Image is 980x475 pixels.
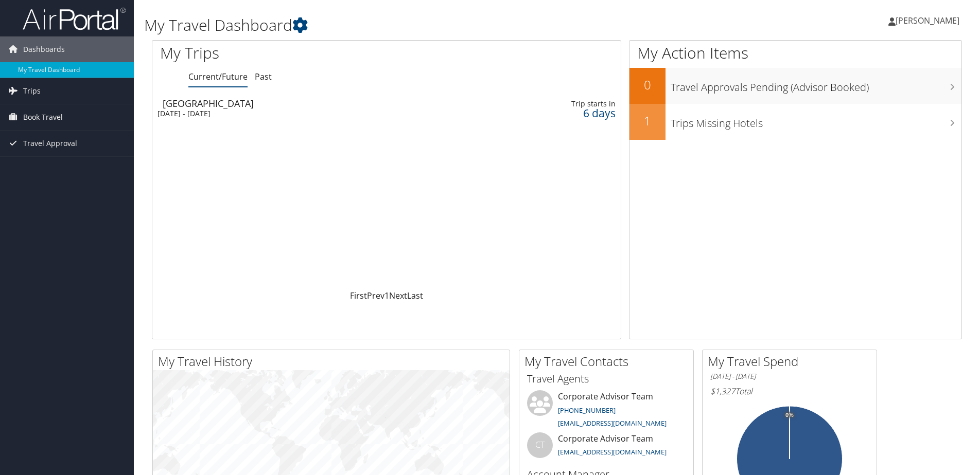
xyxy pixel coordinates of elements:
[163,99,458,108] div: [GEOGRAPHIC_DATA]
[558,406,616,415] a: [PHONE_NUMBER]
[888,5,970,36] a: [PERSON_NAME]
[629,112,666,130] h2: 1
[629,42,961,64] h1: My Action Items
[407,290,423,301] a: Last
[23,78,41,104] span: Trips
[671,111,961,131] h3: Trips Missing Hotels
[708,353,877,370] h2: My Travel Spend
[23,7,126,31] img: airportal-logo.png
[23,131,77,156] span: Travel Approval
[710,372,869,381] h6: [DATE] - [DATE]
[160,42,418,64] h1: My Trips
[350,290,367,301] a: First
[785,412,794,418] tspan: 0%
[367,290,384,301] a: Prev
[629,104,961,140] a: 1Trips Missing Hotels
[524,353,693,370] h2: My Travel Contacts
[522,432,691,466] li: Corporate Advisor Team
[710,386,735,397] span: $1,327
[629,76,666,94] h2: 0
[144,14,694,36] h1: My Travel Dashboard
[527,432,553,458] div: CT
[558,447,667,456] a: [EMAIL_ADDRESS][DOMAIN_NAME]
[255,71,272,82] a: Past
[710,386,869,397] h6: Total
[629,68,961,104] a: 0Travel Approvals Pending (Advisor Booked)
[157,109,453,118] div: [DATE] - [DATE]
[527,372,686,386] h3: Travel Agents
[896,15,959,26] span: [PERSON_NAME]
[514,99,616,108] div: Trip starts in
[514,108,616,118] div: 6 days
[671,75,961,95] h3: Travel Approvals Pending (Advisor Booked)
[558,418,667,428] a: [EMAIL_ADDRESS][DOMAIN_NAME]
[188,71,248,82] a: Current/Future
[389,290,407,301] a: Next
[158,353,510,370] h2: My Travel History
[23,104,63,130] span: Book Travel
[522,390,691,432] li: Corporate Advisor Team
[384,290,389,301] a: 1
[23,36,65,62] span: Dashboards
